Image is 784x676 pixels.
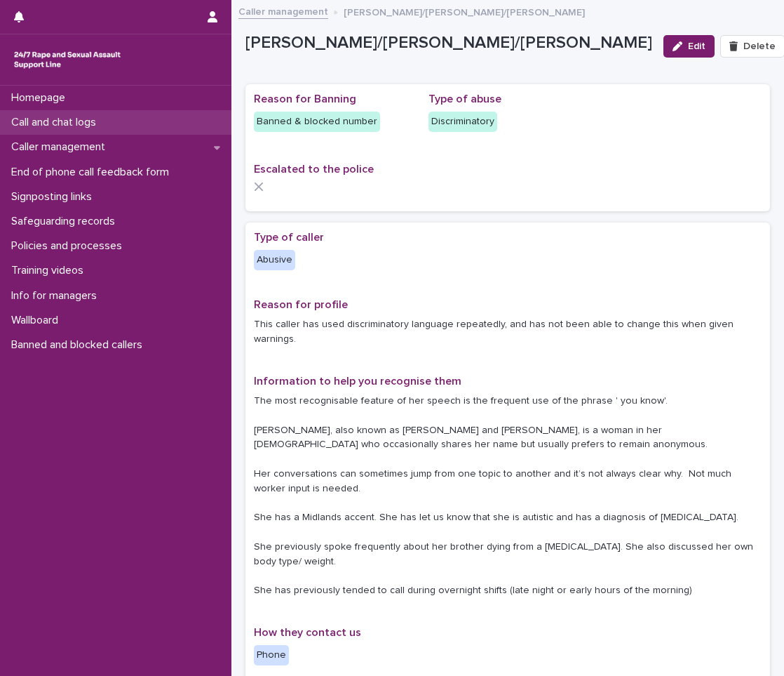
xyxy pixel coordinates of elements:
p: Training videos [6,264,95,277]
span: Type of abuse [428,93,501,105]
p: Call and chat logs [6,116,107,129]
div: Banned & blocked number [254,112,380,132]
a: Caller management [238,3,328,19]
div: Discriminatory [428,112,497,132]
p: Caller management [6,140,116,154]
p: Info for managers [6,289,108,303]
p: The most recognisable feature of her speech is the frequent use of the phrase ' you know'. [PERSO... [254,394,762,598]
div: Phone [254,645,289,665]
span: Reason for profile [254,299,348,310]
span: Delete [743,41,776,51]
p: This caller has used discriminatory language repeatedly, and has not been able to change this whe... [254,317,762,347]
span: Edit [688,41,705,51]
span: Reason for Banning [254,93,356,105]
img: rhQMoQhaT3yELyF149Cw [11,46,123,74]
p: Wallboard [6,314,69,327]
span: Type of caller [254,232,324,243]
p: Safeguarding records [6,215,126,228]
span: Information to help you recognise them [254,376,461,387]
p: Signposting links [6,190,103,204]
p: End of phone call feedback form [6,166,180,179]
div: Abusive [254,250,295,270]
p: Homepage [6,91,76,105]
p: [PERSON_NAME]/[PERSON_NAME]/[PERSON_NAME] [344,4,585,19]
p: [PERSON_NAME]/[PERSON_NAME]/[PERSON_NAME] [245,33,652,53]
p: Policies and processes [6,239,133,253]
span: Escalated to the police [254,164,374,175]
span: How they contact us [254,627,361,638]
button: Edit [663,35,715,58]
p: Banned and blocked callers [6,338,154,352]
